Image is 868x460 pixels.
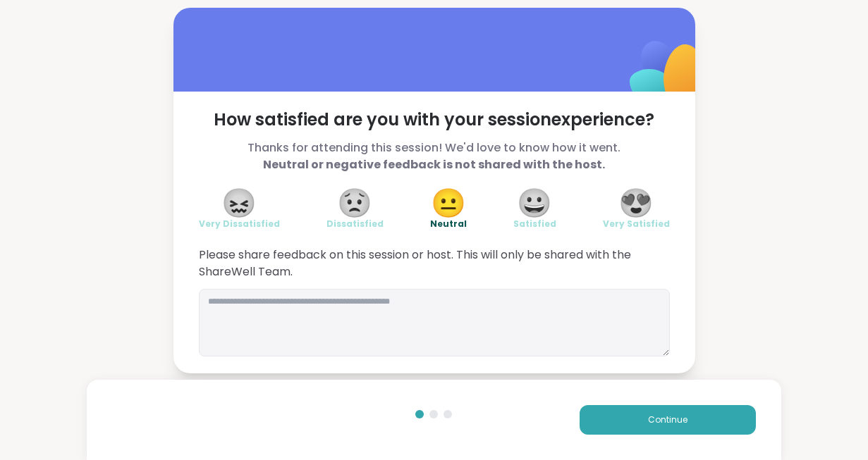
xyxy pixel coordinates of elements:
[199,218,280,230] span: Very Dissatisfied
[597,4,737,144] img: ShareWell Logomark
[199,247,670,280] span: Please share feedback on this session or host. This will only be shared with the ShareWell Team.
[199,108,670,131] span: How satisfied are you with your session experience?
[431,190,466,216] span: 😐
[603,218,670,230] span: Very Satisfied
[618,190,654,216] span: 😍
[337,190,372,216] span: 😟
[199,139,670,173] span: Thanks for attending this session! We'd love to know how it went.
[263,156,605,173] b: Neutral or negative feedback is not shared with the host.
[513,218,556,230] span: Satisfied
[580,405,756,435] button: Continue
[221,190,257,216] span: 😖
[517,190,552,216] span: 😀
[648,414,687,426] span: Continue
[430,218,467,230] span: Neutral
[326,218,384,230] span: Dissatisfied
